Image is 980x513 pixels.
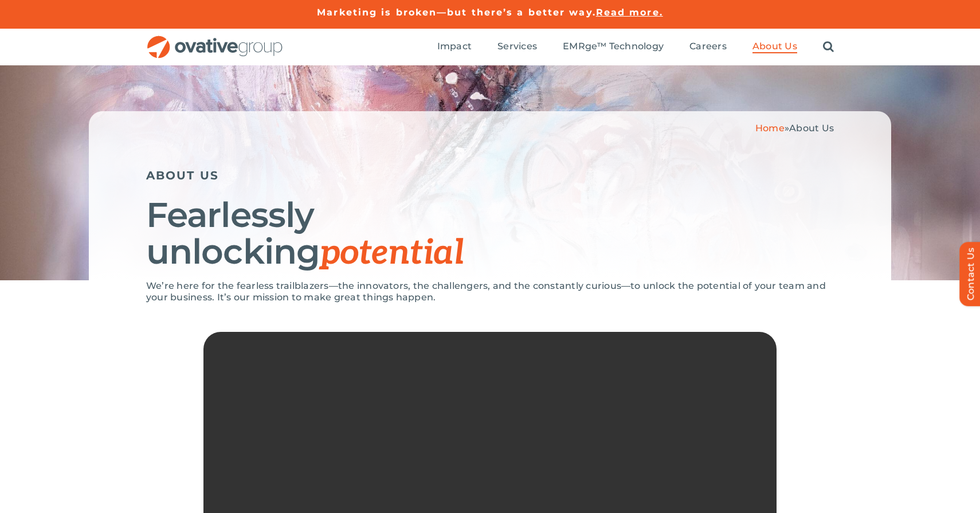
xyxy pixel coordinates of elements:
a: Read more. [596,7,663,18]
h5: ABOUT US [146,169,834,182]
h1: Fearlessly unlocking [146,197,834,272]
span: EMRge™ Technology [563,41,664,52]
span: Services [497,41,537,52]
span: About Us [789,123,834,134]
p: We’re here for the fearless trailblazers—the innovators, the challengers, and the constantly curi... [146,280,834,303]
a: Careers [689,41,727,53]
a: OG_Full_horizontal_RGB [146,34,284,45]
span: About Us [752,41,797,52]
a: About Us [752,41,797,53]
span: » [755,123,834,134]
span: Impact [437,41,472,52]
a: Services [497,41,537,53]
a: EMRge™ Technology [563,41,664,53]
span: potential [320,233,464,274]
a: Marketing is broken—but there’s a better way. [317,7,596,18]
a: Home [755,123,785,134]
a: Impact [437,41,472,53]
a: Search [823,41,834,53]
nav: Menu [437,29,834,65]
span: Careers [689,41,727,52]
